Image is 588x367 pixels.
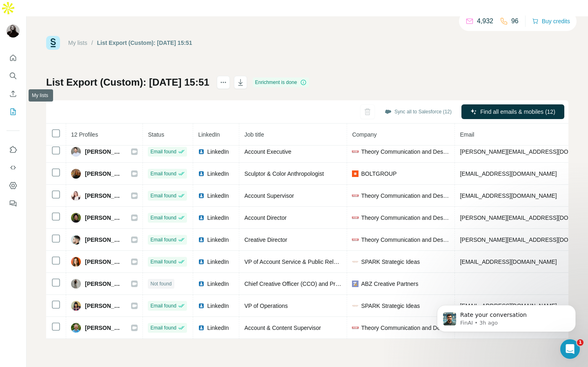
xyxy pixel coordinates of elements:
img: Avatar [71,257,81,267]
button: Feedback [7,196,20,211]
button: actions [217,76,230,89]
img: Avatar [71,191,81,201]
span: LinkedIn [207,192,229,200]
span: Email [460,131,474,138]
iframe: Intercom live chat [560,339,580,359]
img: company-logo [352,303,359,309]
span: [PERSON_NAME] [85,170,123,178]
span: LinkedIn [207,258,229,266]
span: LinkedIn [207,170,229,178]
button: My lists [7,104,20,119]
img: company-logo [352,192,359,199]
img: Avatar [7,24,20,38]
p: 96 [511,16,519,26]
img: LinkedIn logo [198,325,205,331]
img: company-logo [352,237,359,243]
button: Buy credits [532,15,570,27]
span: Account & Content Supervisor [244,325,321,331]
img: LinkedIn logo [198,214,205,221]
span: [PERSON_NAME] [85,280,123,288]
span: SPARK Strategic Ideas [361,302,420,310]
img: LinkedIn logo [198,237,205,243]
span: VP of Account Service & Public Relations [244,259,349,265]
span: BOLTGROUP [361,170,396,178]
button: Enrich CSV [7,86,20,101]
span: LinkedIn [207,236,229,244]
span: LinkedIn [198,131,220,138]
img: Avatar [71,323,81,333]
span: Email found [150,170,176,177]
img: Surfe Logo [46,36,60,50]
span: Chief Creative Officer (CCO) and President [244,281,354,287]
span: Find all emails & mobiles (12) [480,108,555,116]
button: Dashboard [7,178,20,193]
span: Email found [150,258,176,265]
span: [PERSON_NAME] [85,236,123,244]
button: Find all emails & mobiles (12) [461,104,564,119]
div: Enrichment is done [253,77,310,87]
span: Email found [150,302,176,310]
span: Account Director [244,214,286,221]
img: company-logo [352,259,359,265]
iframe: Intercom notifications message [425,288,588,345]
span: Theory Communication and Design [361,192,450,200]
span: [PERSON_NAME] [85,148,123,156]
span: Sculptor & Color Anthropologist [244,170,324,177]
span: [EMAIL_ADDRESS][DOMAIN_NAME] [460,259,557,265]
img: LinkedIn logo [198,192,205,199]
img: LinkedIn logo [198,148,205,155]
img: LinkedIn logo [198,281,205,287]
button: Use Surfe on LinkedIn [7,142,20,157]
img: Avatar [71,235,81,245]
span: SPARK Strategic Ideas [361,258,420,266]
span: Email found [150,236,176,243]
span: Not found [150,280,171,287]
p: 4,932 [477,16,493,26]
li: / [91,39,93,47]
button: Sync all to Salesforce (12) [379,106,457,118]
button: Use Surfe API [7,160,20,175]
span: ABZ Creative Partners [361,280,418,288]
span: [PERSON_NAME] [85,258,123,266]
span: Creative Director [244,237,287,243]
span: [PERSON_NAME] [85,324,123,332]
span: LinkedIn [207,148,229,156]
span: Job title [244,131,264,138]
span: [PERSON_NAME] [85,302,123,310]
span: [EMAIL_ADDRESS][DOMAIN_NAME] [460,170,557,177]
img: company-logo [352,281,359,287]
span: [PERSON_NAME] [85,214,123,222]
a: My lists [68,40,87,46]
span: Email found [150,324,176,332]
span: 1 [577,339,584,346]
img: Avatar [71,147,81,157]
span: LinkedIn [207,324,229,332]
img: company-logo [352,148,359,155]
span: LinkedIn [207,214,229,222]
img: company-logo [352,325,359,331]
img: Avatar [71,169,81,179]
span: Theory Communication and Design [361,148,450,156]
img: company-logo [352,170,359,177]
img: LinkedIn logo [198,303,205,309]
div: List Export (Custom): [DATE] 15:51 [97,39,192,47]
span: LinkedIn [207,302,229,310]
span: Status [148,131,164,138]
img: Avatar [71,279,81,289]
span: Theory Communication and Design [361,324,450,332]
img: LinkedIn logo [198,170,205,177]
span: Email found [150,214,176,221]
img: Avatar [71,213,81,223]
h1: List Export (Custom): [DATE] 15:51 [46,76,209,89]
span: 12 Profiles [71,131,98,138]
span: [PERSON_NAME] [85,192,123,200]
span: Email found [150,148,176,155]
span: Theory Communication and Design [361,214,450,222]
span: Account Supervisor [244,192,294,199]
span: Theory Communication and Design [361,236,450,244]
span: [EMAIL_ADDRESS][DOMAIN_NAME] [460,192,557,199]
span: Account Executive [244,148,291,155]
